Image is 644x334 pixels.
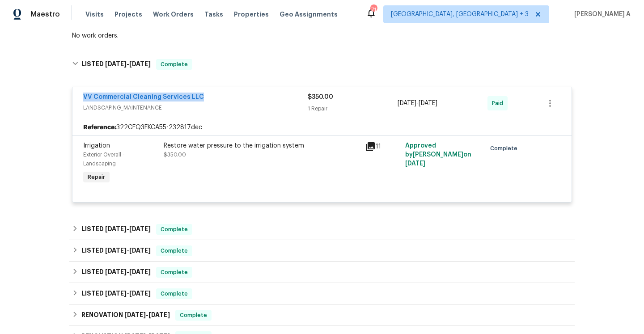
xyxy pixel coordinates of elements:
[84,173,109,182] span: Repair
[69,219,575,240] div: LISTED [DATE]-[DATE]Complete
[69,304,575,326] div: RENOVATION [DATE]-[DATE]Complete
[69,262,575,283] div: LISTED [DATE]-[DATE]Complete
[164,152,186,157] span: $350.00
[129,226,151,232] span: [DATE]
[370,5,377,14] div: 71
[280,10,338,19] span: Geo Assignments
[85,10,104,19] span: Visits
[69,283,575,304] div: LISTED [DATE]-[DATE]Complete
[157,268,191,277] span: Complete
[129,290,151,296] span: [DATE]
[105,226,151,232] span: -
[124,312,146,318] span: [DATE]
[492,99,507,108] span: Paid
[105,61,127,67] span: [DATE]
[398,99,437,108] span: -
[398,100,416,106] span: [DATE]
[176,311,211,320] span: Complete
[157,60,191,69] span: Complete
[234,10,269,19] span: Properties
[83,123,116,132] b: Reference:
[30,10,60,19] span: Maestro
[490,144,521,153] span: Complete
[69,240,575,262] div: LISTED [DATE]-[DATE]Complete
[405,143,471,167] span: Approved by [PERSON_NAME] on
[164,141,360,150] div: Restore water pressure to the irrigation system
[391,10,529,19] span: [GEOGRAPHIC_DATA], [GEOGRAPHIC_DATA] + 3
[83,143,110,149] span: Irrigation
[124,312,170,318] span: -
[105,290,151,296] span: -
[148,312,170,318] span: [DATE]
[129,269,151,275] span: [DATE]
[105,290,127,296] span: [DATE]
[157,225,191,234] span: Complete
[72,31,572,40] div: No work orders.
[157,246,191,255] span: Complete
[571,10,631,19] span: [PERSON_NAME] A
[157,289,191,298] span: Complete
[81,267,151,278] h6: LISTED
[114,10,142,19] span: Projects
[105,269,151,275] span: -
[105,247,127,254] span: [DATE]
[105,226,127,232] span: [DATE]
[129,247,151,254] span: [DATE]
[129,61,151,67] span: [DATE]
[81,288,151,299] h6: LISTED
[105,61,151,67] span: -
[419,100,437,106] span: [DATE]
[308,94,333,100] span: $350.00
[83,103,308,112] span: LANDSCAPING_MAINTENANCE
[83,152,125,166] span: Exterior Overall - Landscaping
[105,269,127,275] span: [DATE]
[308,104,398,113] div: 1 Repair
[105,247,151,254] span: -
[81,310,170,321] h6: RENOVATION
[365,141,400,152] div: 11
[81,224,151,235] h6: LISTED
[153,10,194,19] span: Work Orders
[204,11,223,17] span: Tasks
[81,245,151,256] h6: LISTED
[72,119,572,135] div: 322CFQ3EKCA55-232817dec
[81,59,151,70] h6: LISTED
[83,94,204,100] a: VV Commercial Cleaning Services LLC
[69,50,575,79] div: LISTED [DATE]-[DATE]Complete
[405,161,425,167] span: [DATE]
